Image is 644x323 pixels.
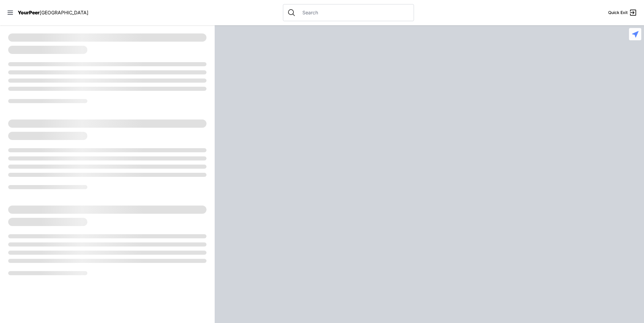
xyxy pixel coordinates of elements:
span: YourPeer [18,10,40,15]
input: Search [298,9,410,16]
a: YourPeer[GEOGRAPHIC_DATA] [18,11,88,15]
span: [GEOGRAPHIC_DATA] [40,10,88,15]
a: Quick Exit [608,9,637,17]
span: Quick Exit [608,10,628,15]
